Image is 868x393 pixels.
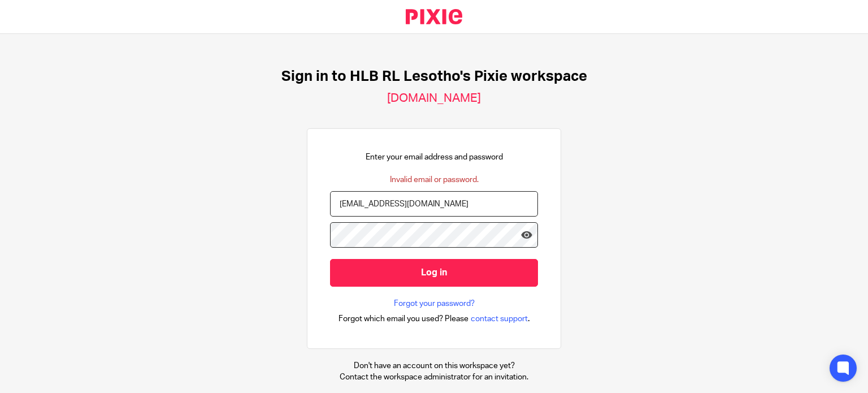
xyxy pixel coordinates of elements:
p: Don't have an account on this workspace yet? [340,360,528,372]
div: Invalid email or password. [390,174,479,185]
h2: [DOMAIN_NAME] [387,91,481,106]
span: contact support [471,313,528,325]
p: Contact the workspace administrator for an invitation. [340,372,528,383]
h1: Sign in to HLB RL Lesotho's Pixie workspace [281,68,587,85]
input: Log in [330,259,538,287]
a: Forgot your password? [394,298,475,309]
span: Forgot which email you used? Please [338,313,468,325]
div: . [338,312,530,325]
input: name@example.com [330,191,538,217]
p: Enter your email address and password [366,152,503,163]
